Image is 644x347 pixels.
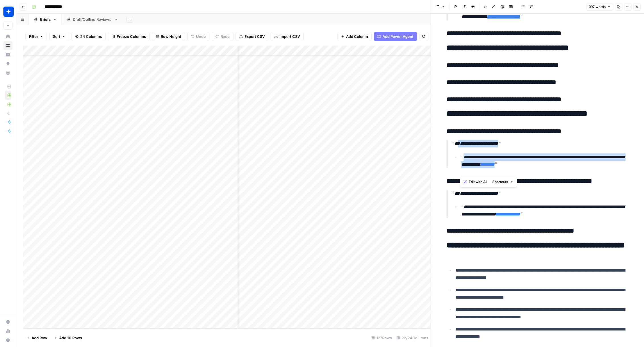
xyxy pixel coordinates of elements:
[3,32,13,41] a: Home
[3,68,13,77] a: Your Data
[586,3,613,11] button: 997 words
[152,32,185,41] button: Row Height
[53,34,60,39] span: Sort
[40,17,51,22] div: Briefs
[62,14,123,25] a: Draft/Outline Reviews
[51,333,85,342] button: Add 10 Rows
[32,335,47,341] span: Add Row
[212,32,233,41] button: Redo
[3,317,13,327] a: Settings
[271,32,304,41] button: Import CSV
[236,32,268,41] button: Export CSV
[3,41,13,50] a: Browse
[161,34,181,39] span: Row Height
[346,34,368,39] span: Add Column
[196,34,206,39] span: Undo
[23,333,51,342] button: Add Row
[382,34,413,39] span: Add Power Agent
[3,59,13,68] a: Opportunities
[71,32,106,41] button: 24 Columns
[244,34,265,39] span: Export CSV
[73,17,112,22] div: Draft/Outline Reviews
[3,7,14,17] img: Wiz Logo
[369,333,394,342] div: 127 Rows
[490,178,516,186] button: Shortcuts
[394,333,431,342] div: 22/24 Columns
[3,50,13,59] a: Insights
[221,34,230,39] span: Redo
[374,32,417,41] button: Add Power Agent
[29,34,38,39] span: Filter
[117,34,146,39] span: Freeze Columns
[3,5,13,19] button: Workspace: Wiz
[469,179,487,184] span: Edit with AI
[279,34,300,39] span: Import CSV
[59,335,82,341] span: Add 10 Rows
[3,336,13,345] button: Help + Support
[80,34,102,39] span: 24 Columns
[25,32,47,41] button: Filter
[187,32,209,41] button: Undo
[49,32,69,41] button: Sort
[3,327,13,336] a: Usage
[29,14,62,25] a: Briefs
[461,178,489,186] button: Edit with AI
[492,179,508,184] span: Shortcuts
[589,4,606,9] span: 997 words
[337,32,372,41] button: Add Column
[108,32,150,41] button: Freeze Columns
